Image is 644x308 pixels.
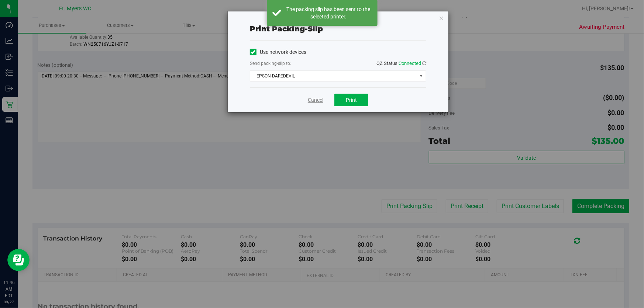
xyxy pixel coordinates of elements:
span: Print [346,97,357,103]
span: Connected [399,60,421,66]
span: EPSON-DAREDEVIL [250,71,417,81]
div: The packing slip has been sent to the selected printer. [285,6,372,20]
a: Cancel [308,96,323,104]
label: Use network devices [250,48,306,56]
label: Send packing-slip to: [250,60,291,67]
iframe: Resource center [7,249,30,271]
span: Print packing-slip [250,24,323,33]
span: QZ Status: [376,60,426,66]
span: select [417,71,426,81]
button: Print [334,94,368,106]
